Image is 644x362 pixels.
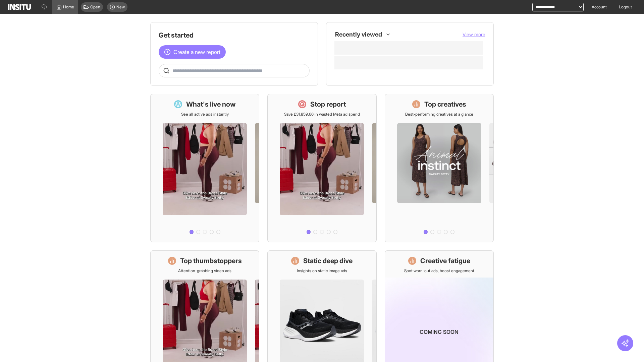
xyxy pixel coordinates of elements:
[116,4,125,10] span: New
[63,4,74,10] span: Home
[310,100,346,109] h1: Stop report
[178,268,231,274] p: Attention-grabbing video ads
[463,31,485,38] button: View more
[463,32,485,37] span: View more
[267,94,376,242] a: Stop reportSave £31,859.66 in wasted Meta ad spend
[150,94,259,242] a: What's live nowSee all active ads instantly
[186,100,236,109] h1: What's live now
[173,48,220,56] span: Create a new report
[159,31,310,40] h1: Get started
[297,268,347,274] p: Insights on static image ads
[303,256,353,265] h1: Static deep dive
[424,100,466,109] h1: Top creatives
[159,45,226,59] button: Create a new report
[284,112,360,117] p: Save £31,859.66 in wasted Meta ad spend
[8,4,31,10] img: Logo
[405,112,473,117] p: Best-performing creatives at a glance
[180,256,242,265] h1: Top thumbstoppers
[385,94,494,242] a: Top creativesBest-performing creatives at a glance
[181,112,229,117] p: See all active ads instantly
[90,4,100,10] span: Open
